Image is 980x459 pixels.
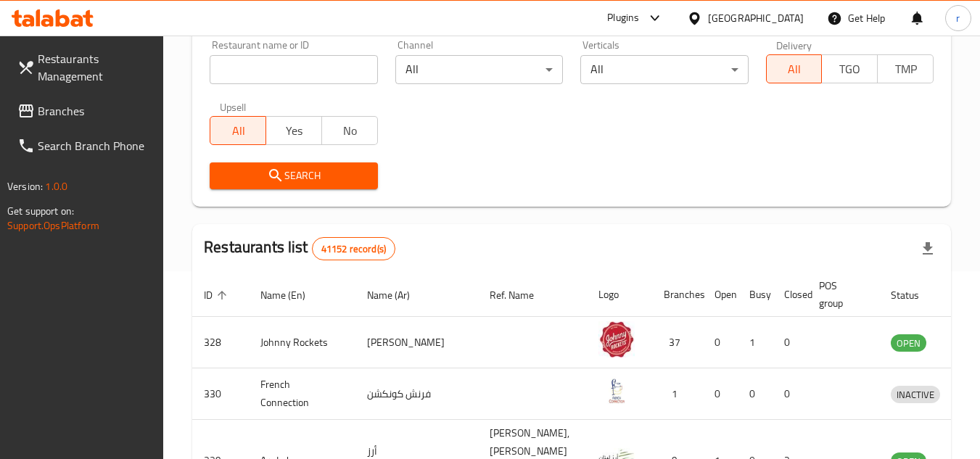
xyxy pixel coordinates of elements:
[45,177,67,196] span: 1.0.0
[210,162,377,189] button: Search
[738,273,773,317] th: Busy
[877,54,934,83] button: TMP
[328,120,372,141] span: No
[395,55,563,84] div: All
[490,286,553,304] span: Ref. Name
[652,317,703,368] td: 37
[598,321,635,357] img: Johnny Rockets
[221,167,366,185] span: Search
[580,55,748,84] div: All
[355,317,478,368] td: [PERSON_NAME]
[891,386,940,403] span: INACTIVE
[766,54,823,83] button: All
[249,317,355,368] td: Johnny Rockets
[367,286,429,304] span: Name (Ar)
[703,317,738,368] td: 0
[652,368,703,420] td: 1
[7,216,99,235] a: Support.OpsPlatform
[819,277,862,312] span: POS group
[321,116,378,145] button: No
[773,59,817,80] span: All
[7,177,43,196] span: Version:
[708,10,804,26] div: [GEOGRAPHIC_DATA]
[884,59,928,80] span: TMP
[265,116,322,145] button: Yes
[773,368,807,420] td: 0
[891,286,938,304] span: Status
[773,317,807,368] td: 0
[260,286,324,304] span: Name (En)
[703,368,738,420] td: 0
[738,317,773,368] td: 1
[6,128,164,163] a: Search Branch Phone
[910,231,945,266] div: Export file
[210,116,266,145] button: All
[828,59,872,80] span: TGO
[192,368,249,420] td: 330
[204,286,231,304] span: ID
[587,273,652,317] th: Logo
[216,120,260,141] span: All
[210,55,377,84] input: Search for restaurant name or ID..
[192,317,249,368] td: 328
[272,120,316,141] span: Yes
[607,9,639,27] div: Plugins
[38,137,152,154] span: Search Branch Phone
[773,273,807,317] th: Closed
[891,386,940,403] div: INACTIVE
[738,368,773,420] td: 0
[38,102,152,120] span: Branches
[355,368,478,420] td: فرنش كونكشن
[821,54,878,83] button: TGO
[7,202,74,220] span: Get support on:
[38,50,152,85] span: Restaurants Management
[249,368,355,420] td: French Connection
[652,273,703,317] th: Branches
[6,41,164,94] a: Restaurants Management
[598,373,635,409] img: French Connection
[956,10,960,26] span: r
[6,94,164,128] a: Branches
[313,242,395,256] span: 41152 record(s)
[204,236,395,260] h2: Restaurants list
[891,335,926,352] span: OPEN
[703,273,738,317] th: Open
[220,102,247,112] label: Upsell
[312,237,395,260] div: Total records count
[776,40,812,50] label: Delivery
